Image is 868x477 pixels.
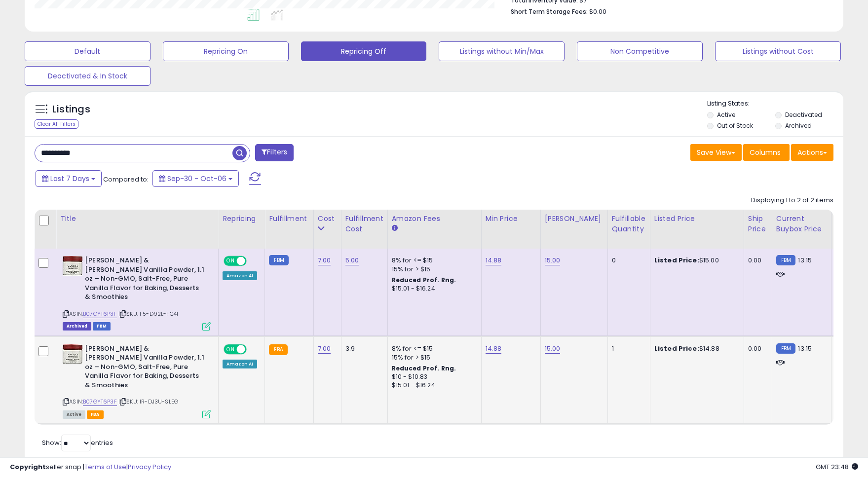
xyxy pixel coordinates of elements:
div: [PERSON_NAME] [545,214,604,224]
label: Archived [785,121,812,130]
div: 3.9 [345,344,380,353]
a: Privacy Policy [128,462,171,472]
a: 5.00 [345,256,359,265]
div: Fulfillable Quantity [612,214,646,234]
button: Save View [690,144,742,161]
a: 7.00 [318,256,331,265]
span: FBM [93,322,111,330]
img: 41s6FpGOcNL._SL40_.jpg [63,256,82,276]
span: All listings currently available for purchase on Amazon [63,410,85,419]
div: Amazon AI [223,360,257,368]
small: FBM [776,255,795,265]
div: $15.01 - $16.24 [392,285,474,293]
div: Current Buybox Price [776,214,827,234]
small: FBA [269,344,287,355]
button: Last 7 Days [36,170,102,187]
div: Ship Price [748,214,768,234]
span: $0.00 [589,7,606,16]
button: Default [25,41,151,61]
div: Fulfillment Cost [345,214,383,234]
h5: Listings [52,103,90,116]
a: 14.88 [486,344,502,354]
div: Displaying 1 to 2 of 2 items [751,196,833,205]
span: Sep-30 - Oct-06 [167,174,226,183]
small: Amazon Fees. [392,224,398,233]
button: Listings without Cost [715,41,841,61]
div: 0 [612,256,642,265]
div: Cost [318,214,337,224]
div: Min Price [486,214,536,224]
span: 2025-10-14 23:48 GMT [816,462,858,472]
a: 15.00 [545,256,561,265]
label: Deactivated [785,110,822,119]
span: Listings that have been deleted from Seller Central [63,322,91,330]
strong: Copyright [10,462,46,472]
div: 8% for <= $15 [392,344,474,353]
b: Reduced Prof. Rng. [392,276,456,284]
div: $10 - $10.83 [392,373,474,381]
button: Sep-30 - Oct-06 [152,170,239,187]
span: Show: entries [42,438,113,447]
button: Columns [743,144,790,161]
a: B07GYT6P3F [83,310,117,318]
div: 0.00 [748,256,764,265]
a: Terms of Use [84,462,126,472]
div: 15% for > $15 [392,353,474,362]
span: ON [225,257,237,265]
a: 7.00 [318,344,331,354]
div: ASIN: [63,344,211,417]
span: FBA [87,410,104,419]
span: ON [225,345,237,353]
b: Reduced Prof. Rng. [392,364,456,372]
div: Title [60,214,214,224]
button: Repricing On [163,41,289,61]
div: Listed Price [654,214,740,224]
span: Last 7 Days [50,174,89,183]
button: Deactivated & In Stock [25,66,151,86]
div: Clear All Filters [35,119,78,129]
button: Non Competitive [577,41,703,61]
a: 15.00 [545,344,561,354]
div: Fulfillment [269,214,309,224]
button: Listings without Min/Max [439,41,565,61]
b: Listed Price: [654,256,699,265]
div: Amazon AI [223,271,257,280]
div: 0.00 [748,344,764,353]
button: Actions [791,144,833,161]
label: Active [717,110,735,119]
button: Filters [255,144,294,161]
small: FBM [776,343,795,354]
b: Short Term Storage Fees: [511,7,588,16]
b: [PERSON_NAME] & [PERSON_NAME] Vanilla Powder, 1.1 oz – Non-GMO, Salt-Free, Pure Vanilla Flavor fo... [85,256,205,304]
span: OFF [245,257,261,265]
img: 41s6FpGOcNL._SL40_.jpg [63,344,82,364]
b: [PERSON_NAME] & [PERSON_NAME] Vanilla Powder, 1.1 oz – Non-GMO, Salt-Free, Pure Vanilla Flavor fo... [85,344,205,393]
span: | SKU: IR-DJ3U-SLEG [118,398,178,405]
span: 13.15 [798,344,812,353]
div: 8% for <= $15 [392,256,474,265]
span: OFF [245,345,261,353]
span: Compared to: [103,175,149,184]
span: 13.15 [798,256,812,265]
p: Listing States: [707,99,843,109]
label: Out of Stock [717,121,753,130]
div: $15.00 [654,256,736,265]
span: | SKU: F5-D92L-FC41 [118,310,178,318]
button: Repricing Off [301,41,427,61]
div: Amazon Fees [392,214,477,224]
div: $14.88 [654,344,736,353]
div: seller snap | | [10,463,171,472]
div: $15.01 - $16.24 [392,381,474,390]
div: Repricing [223,214,261,224]
a: B07GYT6P3F [83,398,117,406]
span: Columns [750,147,781,157]
div: 15% for > $15 [392,265,474,274]
div: ASIN: [63,256,211,329]
a: 14.88 [486,256,502,265]
b: Listed Price: [654,344,699,353]
div: 1 [612,344,642,353]
small: FBM [269,255,288,265]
